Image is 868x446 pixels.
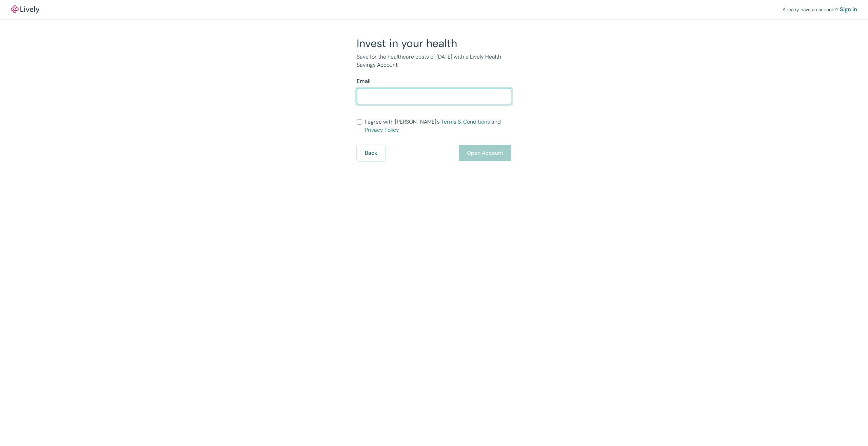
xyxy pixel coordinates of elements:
[357,145,385,161] button: Back
[11,5,39,14] img: Lively
[783,5,857,14] div: Already have an account?
[11,5,39,14] a: LivelyLively
[357,37,511,50] h2: Invest in your health
[441,118,490,125] a: Terms & Conditions
[365,126,399,133] a: Privacy Policy
[840,5,857,14] a: Sign in
[357,53,511,69] p: Save for the healthcare costs of [DATE] with a Lively Health Savings Account
[365,118,511,134] span: I agree with [PERSON_NAME]’s and
[357,77,371,85] label: Email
